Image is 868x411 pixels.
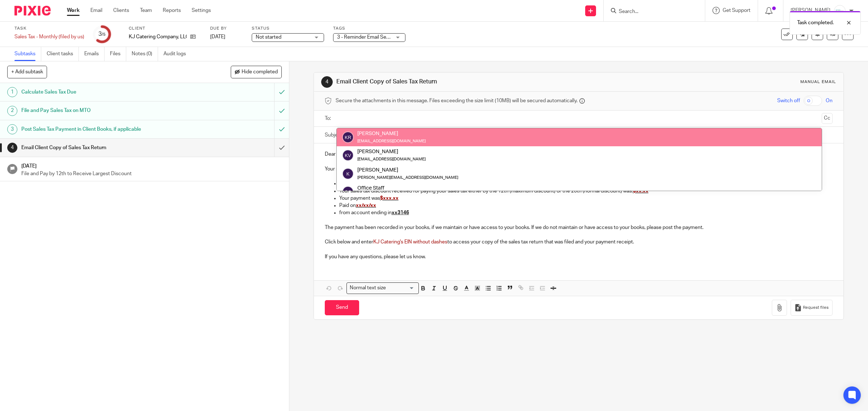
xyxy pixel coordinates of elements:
[102,33,106,36] small: /5
[325,131,344,139] label: Subject:
[14,26,84,31] label: Task
[633,189,648,194] span: $xx.xx
[67,7,80,14] a: Work
[21,170,282,177] p: File and Pay by 12th to Receive Largest Discount
[231,66,282,78] button: Hide completed
[380,196,399,201] span: $xxx.xx
[325,253,833,260] p: If you have any questions, please let us know.
[98,30,106,38] div: 3
[337,35,411,40] span: 3 - Reminder Email Sent to Client
[14,33,84,40] div: Sales Tax - Monthly (filed by us)
[21,87,185,98] h1: Calculate Sales Tax Due
[7,124,17,134] div: 3
[357,148,426,155] div: [PERSON_NAME]
[210,34,225,39] span: [DATE]
[256,35,281,40] span: Not started
[325,238,833,246] p: Click below and enter to access your copy of the sales tax return that was filed and your payment...
[373,239,447,245] span: KJ Catering's EIN without dashes
[192,7,211,14] a: Settings
[834,5,846,17] img: _Logo.png
[252,26,324,31] label: Status
[803,305,829,311] span: Request files
[357,130,426,137] div: [PERSON_NAME]
[342,168,354,179] img: svg%3E
[822,113,833,124] button: Cc
[357,157,426,161] small: [EMAIL_ADDRESS][DOMAIN_NAME]
[14,47,41,61] a: Subtasks
[392,210,409,215] u: xx3146
[342,131,354,143] img: svg%3E
[163,47,191,61] a: Audit logs
[7,66,47,78] button: + Add subtask
[826,97,833,104] span: On
[339,202,833,209] p: Paid on
[333,26,405,31] label: Tags
[163,7,181,14] a: Reports
[7,106,17,116] div: 2
[113,7,129,14] a: Clients
[339,209,833,216] p: from account ending in
[357,185,458,192] div: Office Staff
[777,97,800,104] span: Switch off
[110,47,126,61] a: Files
[797,19,834,26] p: Task completed.
[321,76,333,88] div: 4
[242,69,278,75] span: Hide completed
[14,6,51,16] img: Pixie
[342,186,354,198] img: svg%3E
[357,139,426,143] small: [EMAIL_ADDRESS][DOMAIN_NAME]
[342,150,354,161] img: svg%3E
[129,26,201,31] label: Client
[791,300,833,316] button: Request files
[357,176,458,179] small: [PERSON_NAME][EMAIL_ADDRESS][DOMAIN_NAME]
[339,195,833,202] p: Your payment was
[325,300,359,316] input: Send
[336,78,594,86] h1: Email Client Copy of Sales Tax Return
[7,87,17,97] div: 1
[140,7,152,14] a: Team
[800,79,836,85] div: Manual email
[388,284,414,292] input: Search for option
[90,7,102,14] a: Email
[129,33,187,40] p: KJ Catering Company, LLC
[325,224,833,231] p: The payment has been recorded in your books, if we maintain or have access to your books. If we d...
[84,47,105,61] a: Emails
[21,105,185,116] h1: File and Pay Sales Tax on MTO
[346,282,419,294] div: Search for option
[325,151,833,158] p: Dear [PERSON_NAME] at KJ Catering Company, LLC,
[357,166,458,173] div: [PERSON_NAME]
[47,47,79,61] a: Client tasks
[325,115,333,122] label: To:
[325,165,833,173] p: Your monthly sales tax return has been filed for [DATE] for KJ Catering Company, LLC .
[336,97,578,104] span: Secure the attachments in this message. Files exceeding the size limit (10MB) will be secured aut...
[210,26,243,31] label: Due by
[21,161,282,170] h1: [DATE]
[356,203,376,208] span: xx/xx/xx
[21,142,185,153] h1: Email Client Copy of Sales Tax Return
[7,143,17,153] div: 4
[348,284,388,292] span: Normal text size
[21,124,185,135] h1: Post Sales Tax Payment in Client Books, if applicable
[132,47,158,61] a: Notes (0)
